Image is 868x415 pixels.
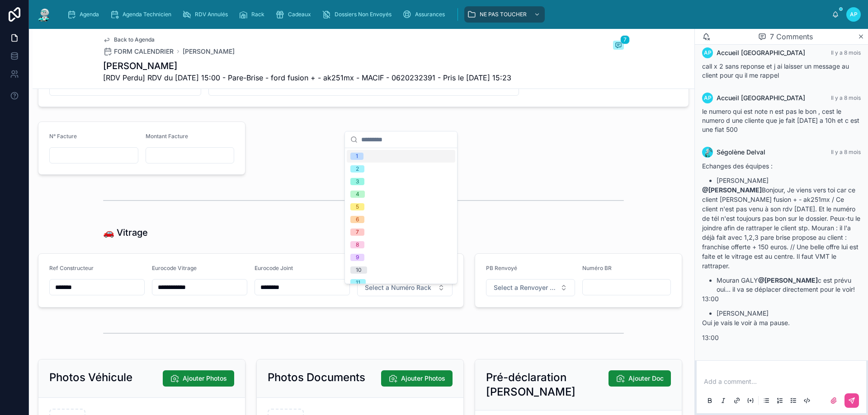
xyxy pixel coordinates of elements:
[103,226,148,239] h1: 🚗 Vitrage
[480,11,527,18] span: NE PAS TOUCHER
[107,6,178,23] a: Agenda Technicien
[152,265,197,271] span: Eurocode Vitrage
[356,228,359,236] div: 7
[195,11,228,18] span: RDV Annulés
[103,72,511,83] span: [RDV Perdu] RDV du [DATE] 15:00 - Pare-Brise - ford fusion + - ak251mx - MACIF - 0620232391 - Pri...
[103,60,511,72] h1: [PERSON_NAME]
[146,133,188,140] span: Montant Facture
[268,370,365,385] h2: Photos Documents
[486,265,517,271] span: PB Renvoyé
[620,35,630,44] span: 7
[831,94,861,101] span: Il y a 8 mois
[770,31,813,42] span: 7 Comments
[850,11,858,18] span: AP
[702,107,859,133] span: le numero qui est note n est pas le bon , cest le numero d une cliente que je fait [DATE] a 10h e...
[36,7,52,22] img: App logo
[357,279,453,296] button: Select Button
[356,254,359,261] div: 9
[356,279,360,286] div: 11
[356,191,359,198] div: 4
[717,93,805,103] span: Accueil [GEOGRAPHIC_DATA]
[114,36,155,43] span: Back to Agenda
[114,47,174,56] span: FORM CALENDRIER
[183,47,235,56] a: [PERSON_NAME]
[486,279,575,296] button: Select Button
[335,11,392,18] span: Dossiers Non Envoyés
[717,148,765,157] span: Ségolène Delval
[103,47,174,56] a: FORM CALENDRIER
[163,370,234,387] button: Ajouter Photos
[288,11,311,18] span: Cadeaux
[831,49,861,56] span: Il y a 8 mois
[613,41,624,51] button: 7
[49,133,77,140] span: N° Facture
[494,283,557,292] span: Select a Renvoyer Vitrage
[628,374,664,383] span: Ajouter Doc
[702,186,762,194] strong: @[PERSON_NAME]
[717,309,861,318] li: [PERSON_NAME]
[356,216,359,223] div: 6
[255,265,293,271] span: Eurocode Joint
[251,11,264,18] span: Rack
[381,370,453,387] button: Ajouter Photos
[123,11,171,18] span: Agenda Technicien
[704,49,712,56] span: AP
[415,11,445,18] span: Assurances
[49,265,94,271] span: Ref Constructeur
[717,48,805,57] span: Accueil [GEOGRAPHIC_DATA]
[582,265,612,271] span: Numéro BR
[702,318,861,327] p: Oui je vais le voir à ma pause.
[702,294,861,303] p: 13:00
[183,374,227,383] span: Ajouter Photos
[400,6,451,23] a: Assurances
[49,370,132,385] h2: Photos Véhicule
[609,370,671,387] button: Ajouter Doc
[464,6,545,23] a: NE PAS TOUCHER
[704,94,712,102] span: AP
[356,153,358,160] div: 1
[103,36,155,43] a: Back to Agenda
[356,203,359,210] div: 5
[702,185,861,270] p: Bonjour, Je viens vers toi car ce client [PERSON_NAME] fusion + - ak251mx / Ce client n'est pas v...
[319,6,398,23] a: Dossiers Non Envoyés
[179,6,234,23] a: RDV Annulés
[345,148,457,284] div: Suggestions
[60,5,832,24] div: scrollable content
[702,333,861,342] p: 13:00
[401,374,445,383] span: Ajouter Photos
[356,165,359,173] div: 2
[486,370,609,399] h2: Pré-déclaration [PERSON_NAME]
[356,266,362,274] div: 10
[64,6,105,23] a: Agenda
[273,6,317,23] a: Cadeaux
[356,241,359,248] div: 8
[702,62,849,79] span: call x 2 sans reponse et j ai laisser un message au client pour qu il me rappel
[831,149,861,155] span: Il y a 8 mois
[80,11,99,18] span: Agenda
[717,176,861,185] li: [PERSON_NAME]
[236,6,271,23] a: Rack
[356,178,359,185] div: 3
[702,161,861,171] p: Echanges des équipes :
[365,283,431,292] span: Select a Numéro Rack
[717,276,861,294] li: Mouran GALY c est prévu oui… il va se déplacer directement pour le voir!
[758,276,818,284] strong: @[PERSON_NAME]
